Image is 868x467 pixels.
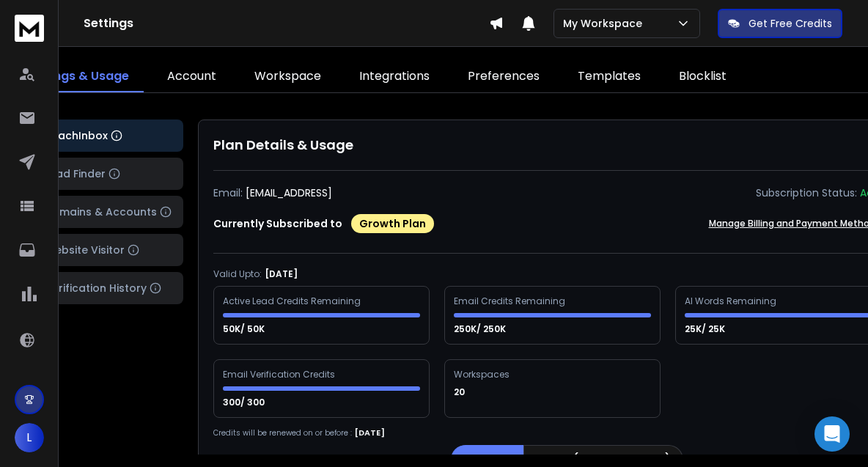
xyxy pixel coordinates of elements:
p: 300/ 300 [223,397,267,408]
div: Email Verification Credits [223,369,337,380]
p: [DATE] [265,268,298,280]
div: Email Credits Remaining [454,295,567,307]
p: [EMAIL_ADDRESS] [246,185,332,200]
div: AI Words Remaining [685,295,779,307]
button: Website Visitor [20,234,183,266]
div: Workspaces [454,369,512,380]
p: Get Free Credits [749,16,832,31]
a: Account [152,62,231,92]
a: Workspace [240,62,336,92]
h1: Settings [84,15,489,32]
a: Billings & Usage [20,62,144,92]
p: 250K/ 250K [454,323,508,335]
button: Lead Finder [20,158,183,190]
a: Templates [563,62,655,92]
p: Email: [213,185,243,200]
p: My Workspace [563,16,648,31]
p: Subscription Status: [756,185,857,200]
a: Blocklist [664,62,741,92]
p: 20 [454,386,467,398]
button: L [15,423,44,452]
button: Verification History [20,272,183,304]
p: 25K/ 25K [685,323,727,335]
a: Preferences [453,62,554,92]
p: Currently Subscribed to [213,216,342,231]
img: logo [15,15,44,42]
p: Valid Upto: [213,268,262,280]
p: Credits will be renewed on or before : [213,427,352,438]
div: Open Intercom Messenger [814,416,850,452]
button: ReachInbox [20,119,183,152]
p: [DATE] [355,427,385,439]
button: Domains & Accounts [20,196,183,228]
p: 50K/ 50K [223,323,267,335]
a: Integrations [345,62,444,92]
div: Growth Plan [351,214,434,233]
button: Get Free Credits [718,9,842,38]
div: Active Lead Credits Remaining [223,295,363,307]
